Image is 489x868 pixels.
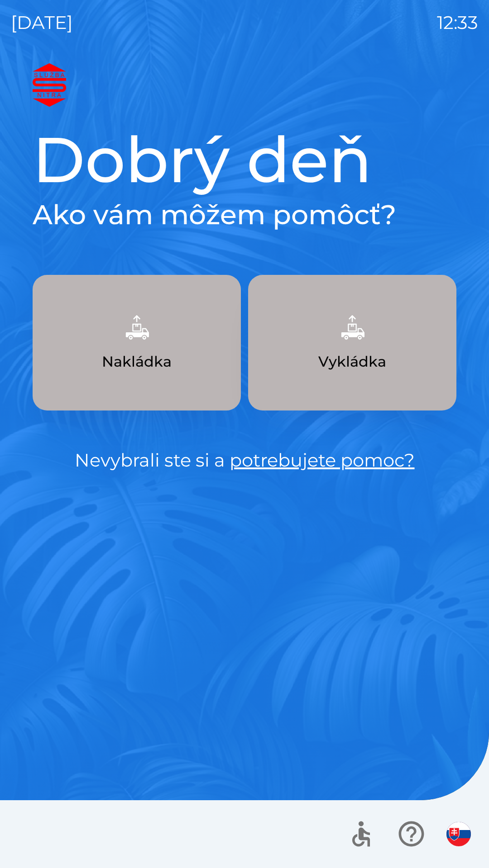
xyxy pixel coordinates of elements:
p: [DATE] [11,9,73,36]
button: Vykládka [248,275,456,410]
p: Nevybrali ste si a [33,447,456,474]
a: potrebujete pomoc? [230,449,415,471]
img: 6e47bb1a-0e3d-42fb-b293-4c1d94981b35.png [332,307,372,347]
img: sk flag [446,822,471,846]
p: Vykládka [318,351,386,373]
h1: Dobrý deň [33,121,456,198]
p: 12:33 [437,9,478,36]
img: Logo [33,63,456,107]
h2: Ako vám môžem pomôcť? [33,198,456,231]
img: 9957f61b-5a77-4cda-b04a-829d24c9f37e.png [117,307,157,347]
button: Nakládka [33,275,241,410]
p: Nakládka [102,351,172,373]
